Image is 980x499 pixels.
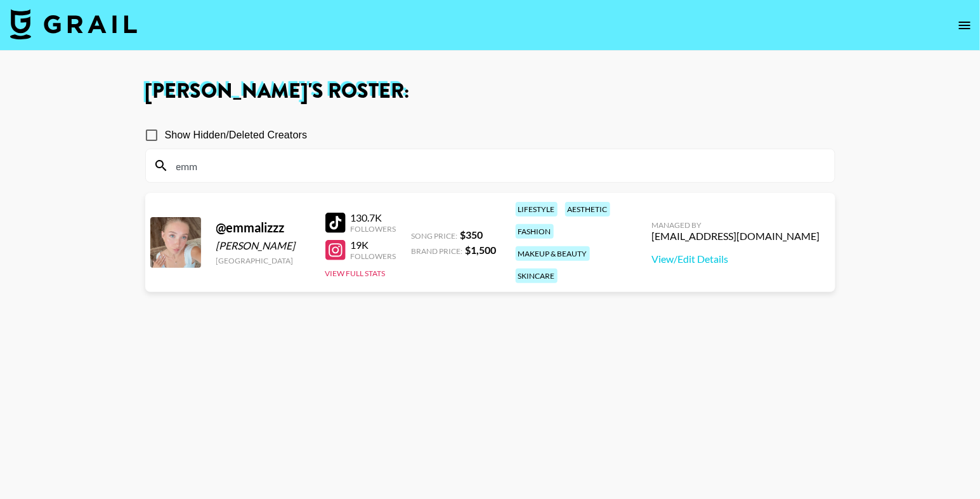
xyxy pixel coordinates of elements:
[10,9,137,39] img: Grail Talent
[165,128,308,143] span: Show Hidden/Deleted Creators
[216,256,310,265] div: [GEOGRAPHIC_DATA]
[952,13,977,38] button: open drawer
[325,269,386,278] button: View Full Stats
[351,224,396,234] div: Followers
[516,269,558,283] div: skincare
[516,224,554,239] div: fashion
[652,230,820,243] div: [EMAIL_ADDRESS][DOMAIN_NAME]
[412,246,463,256] span: Brand Price:
[351,239,396,251] div: 19K
[516,246,590,261] div: makeup & beauty
[516,202,558,216] div: lifestyle
[652,220,820,230] div: Managed By
[652,253,820,265] a: View/Edit Details
[461,229,483,241] strong: $ 350
[216,239,310,252] div: [PERSON_NAME]
[145,81,835,102] h1: [PERSON_NAME] 's Roster:
[466,244,497,256] strong: $ 1,500
[216,220,310,236] div: @ emmalizzz
[565,202,610,216] div: aesthetic
[351,211,396,224] div: 130.7K
[169,156,827,176] input: Search by User Name
[412,231,458,241] span: Song Price:
[351,251,396,261] div: Followers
